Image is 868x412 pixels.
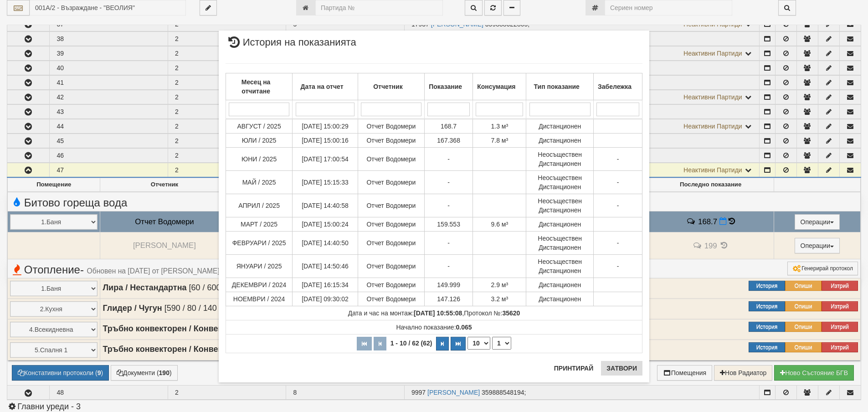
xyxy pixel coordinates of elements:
span: - [617,239,619,247]
td: [DATE] 16:15:34 [293,278,358,292]
td: Отчет Водомери [358,147,424,170]
select: Брой редове на страница [467,337,490,350]
td: Неосъществен Дистанционен [526,254,594,278]
b: Показание [429,83,462,90]
td: Отчет Водомери [358,194,424,217]
span: - [447,263,450,270]
td: [DATE] 14:40:50 [293,231,358,254]
td: [DATE] 14:40:58 [293,194,358,217]
span: - [447,202,450,209]
span: Дата и час на монтаж: [348,309,462,317]
span: 168.7 [441,123,457,130]
span: - [617,202,619,209]
td: Отчет Водомери [358,254,424,278]
button: Последна страница [451,337,466,350]
td: Дистанционен [526,278,594,292]
td: ФЕВРУАРИ / 2025 [226,231,293,254]
button: Затвори [601,361,642,376]
td: Отчет Водомери [358,119,424,134]
td: Отчет Водомери [358,292,424,306]
th: Тип показание: No sort applied, activate to apply an ascending sort [526,73,594,100]
td: Неосъществен Дистанционен [526,170,594,194]
td: [DATE] 15:00:29 [293,119,358,134]
span: 149.999 [437,281,460,288]
td: АПРИЛ / 2025 [226,194,293,217]
td: Неосъществен Дистанционен [526,194,594,217]
td: МАРТ / 2025 [226,217,293,231]
td: Неосъществен Дистанционен [526,147,594,170]
td: АВГУСТ / 2025 [226,119,293,134]
b: Консумация [477,83,515,90]
td: Отчет Водомери [358,133,424,147]
th: Отчетник: No sort applied, activate to apply an ascending sort [358,73,424,100]
span: Начално показание: [396,324,472,331]
span: - [617,179,619,186]
span: 167.368 [437,137,460,144]
span: 159.553 [437,221,460,228]
td: [DATE] 15:00:16 [293,133,358,147]
td: [DATE] 15:00:24 [293,217,358,231]
th: Консумация: No sort applied, activate to apply an ascending sort [473,73,526,100]
b: Дата на отчет [300,83,343,90]
span: 3.2 м³ [491,295,508,303]
td: Дистанционен [526,292,594,306]
select: Страница номер [492,337,511,350]
span: 147.126 [437,295,460,303]
td: Отчет Водомери [358,278,424,292]
span: Протокол №: [464,309,520,317]
span: - [447,155,450,163]
span: История на показанията [226,37,356,54]
td: ДЕКЕМВРИ / 2024 [226,278,293,292]
td: ЮНИ / 2025 [226,147,293,170]
span: - [447,179,450,186]
button: Първа страница [357,337,372,350]
span: - [617,263,619,270]
span: 7.8 м³ [491,137,508,144]
th: Месец на отчитане: No sort applied, activate to apply an ascending sort [226,73,293,100]
span: - [617,155,619,163]
td: МАЙ / 2025 [226,170,293,194]
td: Отчет Водомери [358,217,424,231]
td: [DATE] 14:50:46 [293,254,358,278]
td: ЯНУАРИ / 2025 [226,254,293,278]
td: Неосъществен Дистанционен [526,231,594,254]
td: Отчет Водомери [358,231,424,254]
td: Дистанционен [526,133,594,147]
td: Отчет Водомери [358,170,424,194]
span: 1 - 10 / 62 (62) [388,340,435,347]
td: Дистанционен [526,119,594,134]
th: Показание: No sort applied, activate to apply an ascending sort [425,73,473,100]
td: , [226,306,642,320]
td: [DATE] 09:30:02 [293,292,358,306]
b: Месец на отчитане [241,78,271,95]
td: ЮЛИ / 2025 [226,133,293,147]
span: 2.9 м³ [491,281,508,288]
td: НОЕМВРИ / 2024 [226,292,293,306]
span: 1.3 м³ [491,123,508,130]
span: 9.6 м³ [491,221,508,228]
button: Следваща страница [436,337,449,350]
strong: [DATE] 10:55:08 [414,309,462,317]
b: Отчетник [373,83,402,90]
button: Предишна страница [374,337,386,350]
td: Дистанционен [526,217,594,231]
button: Принтирай [549,361,599,376]
th: Забележка: No sort applied, activate to apply an ascending sort [593,73,642,100]
td: [DATE] 15:15:33 [293,170,358,194]
th: Дата на отчет: No sort applied, activate to apply an ascending sort [293,73,358,100]
b: Забележка [598,83,632,90]
b: Тип показание [534,83,580,90]
strong: 0.065 [456,324,472,331]
span: - [447,239,450,247]
td: [DATE] 17:00:54 [293,147,358,170]
strong: 35620 [502,309,520,317]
